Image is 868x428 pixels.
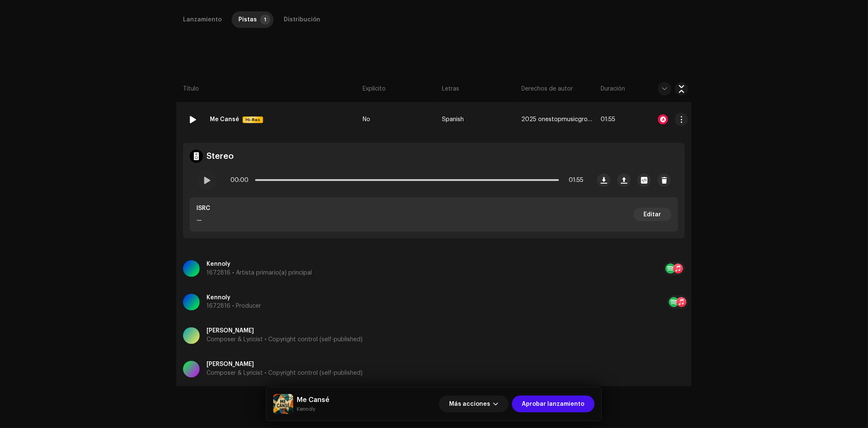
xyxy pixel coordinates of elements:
[273,394,293,414] img: 8fd413d4-487e-4f1c-92c1-0695b6a2657b
[644,206,661,223] span: Editar
[196,216,210,225] p: —
[522,85,573,93] span: Derechos de autor
[363,117,370,123] span: No
[634,208,672,221] button: Editar
[207,327,363,336] p: [PERSON_NAME]
[207,361,363,369] p: [PERSON_NAME]
[207,369,363,378] p: Composer & Lyricist • Copyright control (self-published)
[196,204,210,213] p: ISRC
[442,85,459,93] span: Letras
[284,11,320,28] div: Distribución
[207,269,312,278] p: 1672816 • Artista primario(a) principal
[297,395,329,405] h5: Me Cansé
[207,336,363,345] p: Composer & Lyricist • Copyright control (self-published)
[207,302,261,311] p: 1672816 • Producer
[207,293,261,302] p: Kennoly
[243,112,262,128] span: Hi-Res
[297,405,329,413] small: Me Cansé
[522,117,594,123] span: 2025 onestopmusicgroupllc | Distributed by Diskover Co.
[183,11,222,28] div: Lanzamiento
[363,85,386,93] span: Explícito
[442,117,464,123] span: Spanish
[210,111,239,128] strong: Me Cansé
[522,396,585,412] span: Aprobar lanzamiento
[183,109,203,130] div: 01
[562,172,584,189] span: 01:55
[512,396,595,412] button: Aprobar lanzamiento
[190,150,203,163] img: stereo.svg
[230,172,252,189] span: 00:00
[207,260,312,269] p: Kennoly
[238,11,257,28] div: Pistas
[207,151,234,161] h4: Stereo
[601,117,616,122] span: 01:55
[601,85,625,93] span: Duración
[449,396,490,412] span: Más acciones
[439,396,509,412] button: Más acciones
[183,85,199,93] span: Título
